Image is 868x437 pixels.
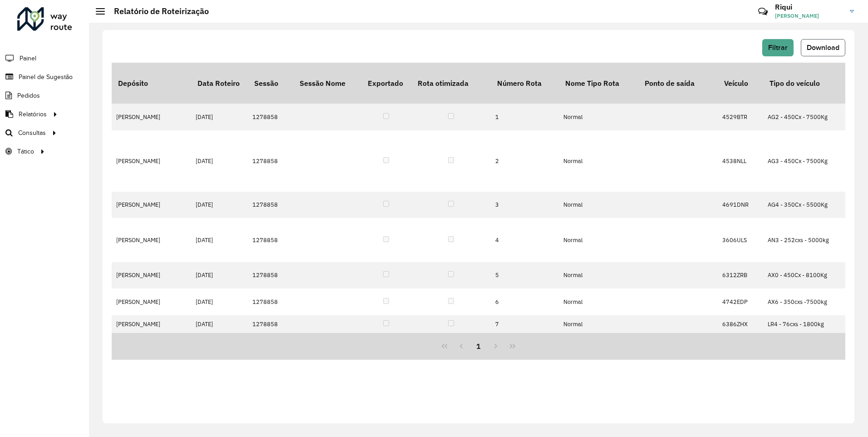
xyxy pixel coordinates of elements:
[105,6,209,16] h2: Relatório de Roteirização
[191,130,248,192] td: [DATE]
[753,2,773,21] a: Contato Rápido
[718,262,763,288] td: 6312ZRB
[491,192,559,218] td: 3
[559,104,638,130] td: Normal
[491,218,559,262] td: 4
[19,109,47,119] span: Relatórios
[191,218,248,262] td: [DATE]
[191,192,248,218] td: [DATE]
[491,288,559,315] td: 6
[775,3,843,11] h3: Riqui
[248,63,293,104] th: Sessão
[559,262,638,288] td: Normal
[763,288,843,315] td: AX6 - 350cxs -7500kg
[112,262,191,288] td: [PERSON_NAME]
[411,63,491,104] th: Rota otimizada
[112,63,191,104] th: Depósito
[718,104,763,130] td: 4529BTR
[191,262,248,288] td: [DATE]
[18,128,46,138] span: Consultas
[638,63,718,104] th: Ponto de saída
[248,262,293,288] td: 1278858
[763,104,843,130] td: AG2 - 450Cx - 7500Kg
[718,130,763,192] td: 4538NLL
[491,315,559,333] td: 7
[248,192,293,218] td: 1278858
[112,104,191,130] td: [PERSON_NAME]
[191,63,248,104] th: Data Roteiro
[718,218,763,262] td: 3606ULS
[559,288,638,315] td: Normal
[248,104,293,130] td: 1278858
[559,192,638,218] td: Normal
[491,104,559,130] td: 1
[763,218,843,262] td: AN3 - 252cxs - 5000kg
[763,130,843,192] td: AG3 - 450Cx - 7500Kg
[718,63,763,104] th: Veículo
[763,63,843,104] th: Tipo do veículo
[112,315,191,333] td: [PERSON_NAME]
[718,192,763,218] td: 4691DNR
[763,315,843,333] td: LR4 - 76cxs - 1800kg
[491,130,559,192] td: 2
[248,315,293,333] td: 1278858
[112,218,191,262] td: [PERSON_NAME]
[20,54,36,63] span: Painel
[191,288,248,315] td: [DATE]
[112,130,191,192] td: [PERSON_NAME]
[718,315,763,333] td: 6386ZHX
[801,39,845,56] button: Download
[807,44,839,51] span: Download
[762,39,794,56] button: Filtrar
[293,63,361,104] th: Sessão Nome
[361,63,411,104] th: Exportado
[17,147,34,156] span: Tático
[17,91,40,100] span: Pedidos
[559,63,638,104] th: Nome Tipo Rota
[775,12,843,20] span: [PERSON_NAME]
[112,192,191,218] td: [PERSON_NAME]
[248,288,293,315] td: 1278858
[191,315,248,333] td: [DATE]
[248,130,293,192] td: 1278858
[491,262,559,288] td: 5
[559,130,638,192] td: Normal
[768,44,788,51] span: Filtrar
[112,288,191,315] td: [PERSON_NAME]
[559,218,638,262] td: Normal
[763,192,843,218] td: AG4 - 350Cx - 5500Kg
[191,104,248,130] td: [DATE]
[19,72,73,82] span: Painel de Sugestão
[763,262,843,288] td: AX0 - 450Cx - 8100Kg
[470,338,487,355] button: 1
[718,288,763,315] td: 4742EDP
[559,315,638,333] td: Normal
[248,218,293,262] td: 1278858
[491,63,559,104] th: Número Rota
